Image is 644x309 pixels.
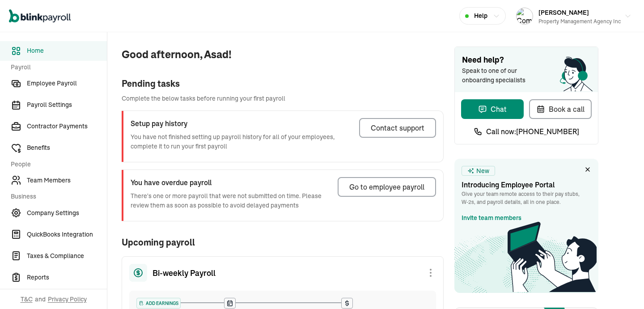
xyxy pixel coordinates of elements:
[462,179,591,190] h3: Introducing Employee Portal
[11,192,102,201] span: Business
[27,208,107,218] span: Company Settings
[517,8,533,24] img: Company logo
[536,104,585,114] div: Book a call
[27,46,107,55] span: Home
[476,166,489,176] span: New
[462,190,591,206] p: Give your team remote access to their pay stubs, W‑2s, and payroll details, all in one place.
[27,176,107,185] span: Team Members
[538,8,589,17] span: [PERSON_NAME]
[122,47,444,63] span: Good afternoon, Asad!
[474,11,487,21] span: Help
[371,123,424,133] div: Contact support
[21,295,33,304] span: T&C
[9,3,71,29] nav: Global
[131,191,330,210] p: There's one or more payroll that were not submitted on time. Please review them as soon as possib...
[27,79,107,88] span: Employee Payroll
[137,298,180,308] div: ADD EARNINGS
[27,100,107,110] span: Payroll Settings
[122,236,444,249] span: Upcoming payroll
[359,118,436,138] button: Contact support
[11,160,102,169] span: People
[459,7,506,25] button: Help
[27,251,107,261] span: Taxes & Compliance
[27,122,107,131] span: Contractor Payments
[486,126,579,137] span: Call now: [PHONE_NUMBER]
[131,118,352,129] h3: Setup pay history
[11,63,102,72] span: Payroll
[27,273,107,282] span: Reports
[27,230,107,239] span: QuickBooks Integration
[538,17,621,25] div: Property Management Agency Inc
[122,94,444,103] span: Complete the below tasks before running your first payroll
[122,77,444,90] div: Pending tasks
[27,143,107,152] span: Benefits
[338,177,436,197] button: Go to employee payroll
[462,66,538,85] span: Speak to one of our onboarding specialists
[48,295,87,304] span: Privacy Policy
[153,267,216,279] span: Bi-weekly Payroll
[462,213,521,223] a: Invite team members
[478,104,507,114] div: Chat
[131,132,352,151] p: You have not finished setting up payroll history for all of your employees, complete it to run yo...
[529,99,592,119] button: Book a call
[349,182,424,192] div: Go to employee payroll
[599,266,644,309] iframe: Chat Widget
[461,99,524,119] button: Chat
[462,54,591,66] span: Need help?
[131,177,330,188] h3: You have overdue payroll
[513,5,635,27] button: Company logo[PERSON_NAME]Property Management Agency Inc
